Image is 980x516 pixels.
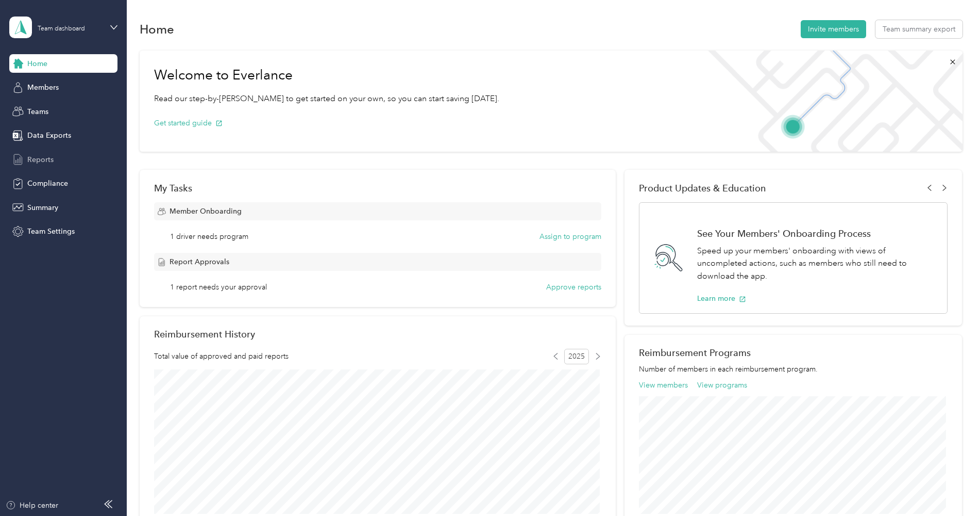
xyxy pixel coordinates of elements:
button: Assign to program [539,231,601,242]
button: Get started guide [154,118,223,128]
span: Data Exports [27,130,71,141]
span: Teams [27,106,48,117]
span: Team Settings [27,226,75,237]
span: Members [27,82,59,93]
h1: Home [140,24,174,35]
iframe: Everlance-gr Chat Button Frame [922,458,980,516]
button: Team summary export [875,20,962,38]
span: 1 report needs your approval [170,282,267,293]
span: Product Updates & Education [639,183,766,193]
span: Home [27,58,47,69]
span: Total value of approved and paid reports [154,351,289,362]
span: Report Approvals [170,256,229,267]
div: My Tasks [154,183,601,193]
button: Help center [6,500,58,511]
img: Welcome to everlance [698,51,962,152]
h1: Welcome to Everlance [154,67,499,84]
span: Member Onboarding [170,206,242,217]
div: Team dashboard [38,26,85,32]
span: Reports [27,154,54,165]
h1: See Your Members' Onboarding Process [697,228,936,239]
button: Approve reports [546,282,601,293]
button: View members [639,380,688,391]
span: Summary [27,202,58,213]
button: Learn more [697,293,746,304]
span: Compliance [27,178,68,189]
button: Invite members [801,20,866,38]
h2: Reimbursement History [154,329,255,340]
span: 1 driver needs program [170,231,248,242]
p: Speed up your members' onboarding with views of uncompleted actions, such as members who still ne... [697,245,936,283]
button: View programs [697,380,747,391]
p: Number of members in each reimbursement program. [639,364,948,375]
p: Read our step-by-[PERSON_NAME] to get started on your own, so you can start saving [DATE]. [154,92,499,105]
h2: Reimbursement Programs [639,347,948,358]
span: 2025 [564,349,589,364]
